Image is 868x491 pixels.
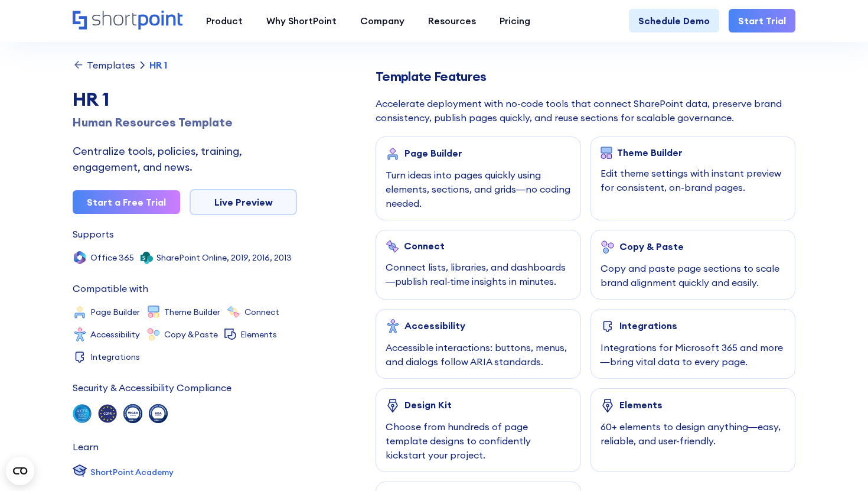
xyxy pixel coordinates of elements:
[348,9,416,32] a: Company
[240,330,277,339] div: Elements
[90,330,140,339] div: Accessibility
[488,9,542,32] a: Pricing
[428,14,476,28] div: Resources
[164,308,220,316] div: Theme Builder
[206,14,243,28] div: Product
[156,253,292,262] div: SharePoint Online, 2019, 2016, 2013
[73,229,114,239] div: Supports
[404,148,462,158] div: Page Builder
[254,9,348,32] a: Why ShortPoint
[90,466,174,479] div: ShortPoint Academy
[73,11,182,31] a: Home
[386,340,571,369] div: Accessible interactions: buttons, menus, and dialogs follow ARIA standards.
[360,14,404,28] div: Company
[404,240,445,251] div: Connect
[404,320,465,331] div: Accessibility
[809,434,868,491] iframe: Chat Widget
[73,59,135,71] a: Templates
[729,9,795,32] a: Start Trial
[90,308,140,316] div: Page Builder
[619,241,684,252] div: Copy & Paste
[601,420,786,448] div: 60+ elements to design anything—easy, reliable, and user-friendly.
[6,457,34,485] button: Open CMP widget
[500,14,530,28] div: Pricing
[194,9,254,32] a: Product
[73,442,99,451] div: Learn
[619,399,663,410] div: Elements
[190,189,297,215] a: Live Preview
[149,60,167,70] div: HR 1
[87,60,135,70] div: Templates
[629,9,719,32] a: Schedule Demo
[617,147,683,158] div: Theme Builder
[73,85,297,113] div: HR 1
[244,308,279,316] div: Connect
[376,69,795,84] h2: Template Features
[376,96,795,125] div: Accelerate deployment with no-code tools that connect SharePoint data, preserve brand consistency...
[601,340,786,369] div: Integrations for Microsoft 365 and more—bring vital data to every page.
[73,463,174,481] a: ShortPoint Academy
[73,143,297,175] div: Centralize tools, policies, training, engagement, and news.
[73,383,231,392] div: Security & Accessibility Compliance
[416,9,488,32] a: Resources
[90,253,134,262] div: Office 365
[386,420,571,462] div: Choose from hundreds of page template designs to confidently kickstart your project.
[73,113,297,131] div: Human Resources Template
[386,260,571,288] div: Connect lists, libraries, and dashboards—publish real‑time insights in minutes.
[73,404,92,423] img: soc 2
[386,168,571,210] div: Turn ideas into pages quickly using elements, sections, and grids—no coding needed.
[266,14,337,28] div: Why ShortPoint
[404,399,452,410] div: Design Kit
[73,284,148,293] div: Compatible with
[90,353,140,361] div: Integrations
[601,166,786,194] div: Edit theme settings with instant preview for consistent, on-brand pages.
[73,190,180,214] a: Start a Free Trial
[619,320,677,331] div: Integrations
[164,330,218,339] div: Copy &Paste
[601,261,786,290] div: Copy and paste page sections to scale brand alignment quickly and easily.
